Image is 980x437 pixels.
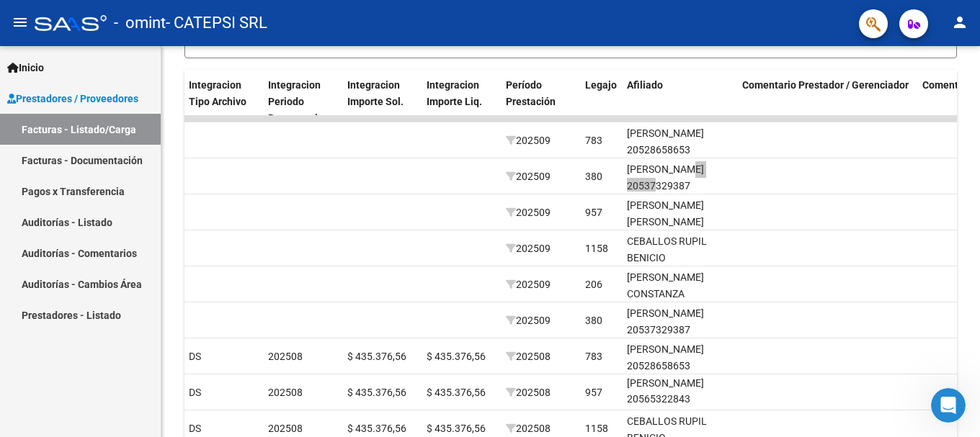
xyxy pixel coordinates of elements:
iframe: Intercom live chat [931,388,966,423]
div: 1158 [585,240,608,257]
div: [PERSON_NAME] 20537329387 [627,161,731,194]
datatable-header-cell: Período Prestación [500,70,579,133]
datatable-header-cell: Integracion Importe Sol. [342,70,421,133]
span: 202509 [506,135,551,146]
div: Envíanos un mensaje [30,181,241,197]
span: $ 435.376,56 [347,387,406,398]
datatable-header-cell: Integracion Tipo Archivo [183,70,262,133]
span: $ 435.376,56 [347,351,406,362]
span: Período Prestación [506,79,556,107]
span: Inicio [7,60,44,76]
div: [PERSON_NAME] 20537329387 [627,305,731,338]
div: 957 [585,204,602,221]
span: 202509 [506,243,551,254]
span: Integracion Tipo Archivo [189,79,246,107]
div: [PERSON_NAME] 20528658653 [627,125,731,158]
span: 202509 [506,207,551,218]
span: 202508 [268,351,303,362]
div: 957 [585,384,602,401]
div: [PERSON_NAME] [PERSON_NAME] 20565322843 [627,197,731,246]
div: 380 [585,168,602,185]
div: Envíanos un mensaje [14,169,274,209]
datatable-header-cell: Comentario Prestador / Gerenciador [736,70,917,133]
span: Afiliado [627,79,663,91]
span: Legajo [585,79,617,91]
span: - omint [114,7,166,39]
span: 202508 [506,387,551,398]
mat-icon: person [951,14,968,31]
span: Mensajes [192,341,239,351]
datatable-header-cell: Integracion Periodo Presentacion [262,70,342,133]
div: 783 [585,132,602,149]
span: $ 435.376,56 [427,387,486,398]
span: 202509 [506,171,551,182]
span: 202509 [506,279,551,290]
div: [PERSON_NAME] CONSTANZA 23560605064 [627,269,731,318]
span: - CATEPSI SRL [166,7,267,39]
mat-icon: menu [12,14,29,31]
div: 1158 [585,420,608,437]
span: 202508 [506,351,551,362]
span: DS [189,351,201,362]
span: DS [189,423,201,434]
p: Hola! CATEPSI [29,102,259,127]
span: Comentario Prestador / Gerenciador [742,79,909,91]
span: 202508 [268,387,303,398]
datatable-header-cell: Integracion Importe Liq. [421,70,500,133]
div: 380 [585,312,602,329]
span: DS [189,387,201,398]
span: Integracion Importe Sol. [347,79,404,107]
div: CEBALLOS RUPIL BENICIO 20589779690 [627,233,731,282]
p: Necesitás ayuda? [29,127,259,151]
div: [PERSON_NAME] 20528658653 [627,341,731,374]
span: Integracion Periodo Presentacion [268,79,329,124]
div: Cerrar [248,23,274,49]
span: $ 435.376,56 [427,351,486,362]
datatable-header-cell: Afiliado [621,70,736,133]
div: [PERSON_NAME] [PERSON_NAME] 20565322843 [627,359,731,407]
span: $ 435.376,56 [427,423,486,434]
span: 202509 [506,315,551,326]
span: $ 435.376,56 [347,423,406,434]
span: Inicio [57,341,88,351]
datatable-header-cell: Legajo [579,70,621,133]
div: 783 [585,348,602,365]
div: 206 [585,276,602,293]
span: 202508 [506,423,551,434]
span: Integracion Importe Liq. [427,79,482,107]
button: Mensajes [144,305,288,362]
span: 202508 [268,423,303,434]
span: Prestadores / Proveedores [7,91,138,107]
